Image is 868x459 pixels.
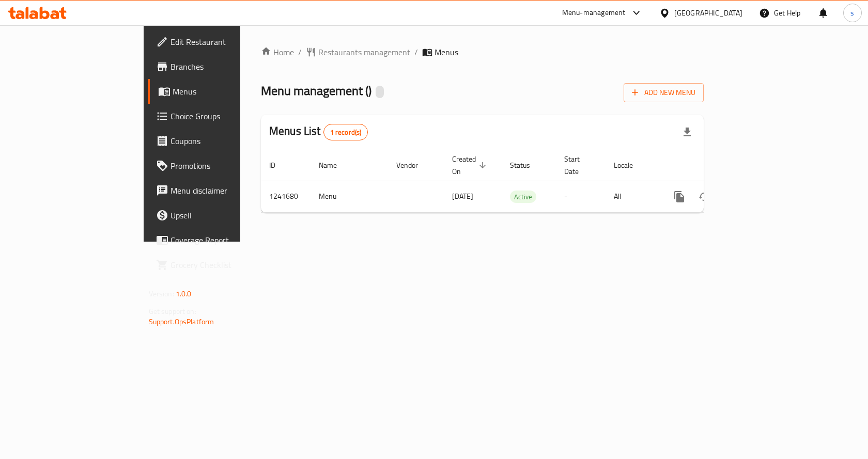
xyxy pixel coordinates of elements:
span: Menus [435,46,458,58]
span: Get support on: [149,305,196,318]
a: Choice Groups [148,104,289,129]
span: Name [319,159,350,171]
a: Support.OpsPlatform [149,315,214,328]
span: Edit Restaurant [171,36,281,48]
span: Upsell [171,209,281,221]
span: Status [510,159,544,171]
a: Branches [148,54,289,79]
span: Grocery Checklist [171,259,281,271]
table: enhanced table [261,150,774,213]
a: Coverage Report [148,228,289,252]
span: Start Date [564,153,593,178]
div: Active [510,191,536,203]
li: / [414,46,418,58]
span: Restaurants management [318,46,410,58]
td: - [556,181,606,212]
div: Total records count [323,124,368,140]
span: 1 record(s) [324,128,368,137]
button: Add New Menu [624,83,704,102]
a: Upsell [148,203,289,228]
a: Coupons [148,129,289,153]
a: Menu disclaimer [148,178,289,203]
span: Menu disclaimer [171,184,281,197]
span: Add New Menu [632,86,695,99]
h2: Menus List [269,123,368,140]
span: Promotions [171,160,281,172]
div: Menu-management [562,7,626,19]
span: Branches [171,60,281,73]
td: All [606,181,659,212]
span: Coupons [171,135,281,147]
span: Coverage Report [171,234,281,246]
a: Promotions [148,153,289,178]
span: Active [510,191,536,203]
a: Edit Restaurant [148,29,289,54]
button: more [667,184,692,209]
span: Locale [614,159,646,171]
a: Grocery Checklist [148,252,289,277]
span: Menus [173,85,281,98]
div: Export file [675,120,700,145]
span: Choice Groups [171,110,281,122]
span: s [850,7,854,19]
a: Restaurants management [306,46,410,58]
span: Created On [452,153,489,178]
span: 1.0.0 [176,287,192,300]
li: / [298,46,302,58]
th: Actions [659,150,774,181]
span: Vendor [396,159,431,171]
td: Menu [311,181,388,212]
div: [GEOGRAPHIC_DATA] [674,7,742,19]
button: Change Status [692,184,717,209]
span: Version: [149,287,174,300]
span: Menu management ( ) [261,79,371,102]
nav: breadcrumb [261,46,704,58]
a: Menus [148,79,289,104]
span: [DATE] [452,189,473,203]
span: ID [269,159,289,171]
